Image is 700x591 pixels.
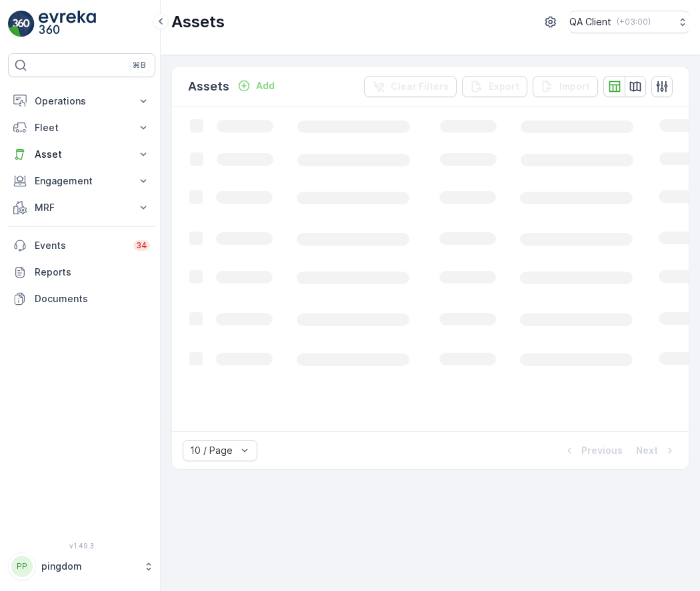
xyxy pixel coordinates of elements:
[133,60,146,71] p: ⌘B
[41,560,137,573] p: pingdom
[489,80,519,93] p: Export
[559,80,590,93] p: Import
[188,77,229,96] p: Assets
[35,121,129,134] p: Fleet
[256,79,275,93] p: Add
[364,76,457,97] button: Clear Filters
[8,552,155,580] button: PPpingdom
[171,11,225,33] p: Assets
[8,141,155,168] button: Asset
[636,444,658,457] p: Next
[35,174,129,188] p: Engagement
[136,240,147,251] p: 34
[8,168,155,194] button: Engagement
[581,444,623,457] p: Previous
[533,76,598,97] button: Import
[8,114,155,141] button: Fleet
[8,11,35,37] img: logo
[617,17,651,27] p: ( +03:00 )
[391,80,449,93] p: Clear Filters
[35,95,129,108] p: Operations
[35,239,125,252] p: Events
[8,88,155,114] button: Operations
[35,292,150,305] p: Documents
[8,232,155,259] a: Events34
[561,443,624,459] button: Previous
[11,556,33,577] div: PP
[35,266,150,279] p: Reports
[635,443,678,459] button: Next
[8,194,155,221] button: MRF
[462,76,527,97] button: Export
[569,11,689,33] button: QA Client(+03:00)
[35,148,129,161] p: Asset
[8,286,155,312] a: Documents
[569,15,611,29] p: QA Client
[39,11,96,37] img: logo_light-DOdMpM7g.png
[35,201,129,214] p: MRF
[232,78,280,94] button: Add
[8,542,155,550] span: v 1.49.3
[8,259,155,286] a: Reports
